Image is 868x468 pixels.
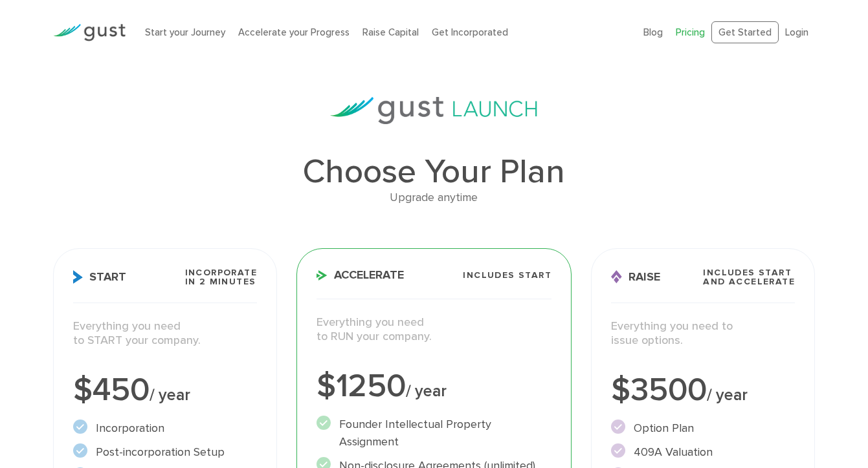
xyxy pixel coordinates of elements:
a: Get Started [711,21,779,44]
div: $1250 [317,370,551,403]
span: / year [406,381,447,401]
li: Option Plan [611,420,795,437]
a: Get Incorporated [432,27,508,38]
p: Everything you need to RUN your company. [317,315,551,345]
span: Start [73,270,126,284]
img: Gust Logo [53,24,126,41]
a: Start your Journey [145,27,225,38]
span: Incorporate in 2 Minutes [185,268,257,286]
div: $450 [73,374,257,407]
span: Includes START [463,271,551,280]
p: Everything you need to START your company. [73,319,257,348]
a: Blog [643,27,663,38]
img: Start Icon X2 [73,270,83,284]
span: Includes START and ACCELERATE [703,268,795,286]
div: $3500 [611,374,795,407]
img: Raise Icon [611,270,622,284]
p: Everything you need to issue options. [611,319,795,348]
li: Incorporation [73,420,257,437]
li: Founder Intellectual Property Assignment [317,416,551,451]
li: Post-incorporation Setup [73,443,257,461]
a: Accelerate your Progress [238,27,350,38]
div: Upgrade anytime [53,189,815,207]
img: gust-launch-logos.svg [330,97,537,124]
span: / year [707,385,748,405]
span: / year [150,385,190,405]
span: Raise [611,270,660,284]
a: Pricing [676,27,705,38]
li: 409A Valuation [611,443,795,461]
span: Accelerate [317,270,404,281]
h1: Choose Your Plan [53,155,815,189]
a: Raise Capital [362,27,419,38]
img: Accelerate Icon [317,270,328,281]
a: Login [785,27,808,38]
